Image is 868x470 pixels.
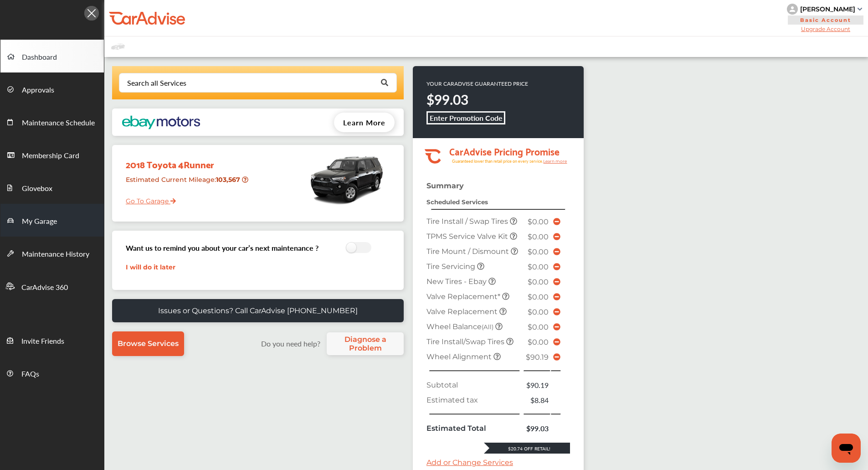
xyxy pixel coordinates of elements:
[426,262,477,271] span: Tire Servicing
[426,458,513,467] a: Add or Change Services
[0,204,104,237] a: My Garage
[119,190,176,207] a: Go To Garage
[119,172,252,195] div: Estimated Current Mileage :
[528,308,549,316] span: $0.00
[118,339,179,348] span: Browse Services
[528,248,549,256] span: $0.00
[0,237,104,269] a: Maintenance History
[126,263,175,271] a: I will do it later
[426,292,502,301] span: Valve Replacement*
[528,263,549,271] span: $0.00
[426,217,510,226] span: Tire Install / Swap Tires
[22,84,54,96] span: Approvals
[787,4,798,15] img: knH8PDtVvWoAbQRylUukY18CTiRevjo20fAtgn5MLBQj4uumYvk2MzTtcAIzfGAtb1XOLVMAvhLuqoNAbL4reqehy0jehNKdM...
[84,6,99,21] img: Icon.5fd9dcc7.svg
[449,143,560,159] tspan: CarAdvise Pricing Promise
[523,421,551,436] td: $99.03
[0,138,104,171] a: Membership Card
[426,307,499,316] span: Valve Replacement
[331,335,399,352] span: Diagnose a Problem
[22,216,57,227] span: My Garage
[22,52,57,63] span: Dashboard
[832,434,861,463] iframe: Button to launch messaging window
[21,368,39,380] span: FAQs
[424,393,523,408] td: Estimated tax
[0,72,104,105] a: Approvals
[426,198,488,206] strong: Scheduled Services
[426,232,510,241] span: TPMS Service Valve Kit
[523,393,551,408] td: $8.84
[523,377,551,393] td: $90.19
[430,113,503,123] b: Enter Promotion Code
[528,293,549,301] span: $0.00
[858,8,862,10] img: sCxJUJ+qAmfqhQGDUl18vwLg4ZYJ6CxN7XmbOMBAAAAAElFTkSuQmCC
[787,26,864,32] span: Upgrade Account
[482,323,493,331] small: (All)
[426,247,511,256] span: Tire Mount / Dismount
[216,176,242,184] strong: 103,567
[22,248,89,260] span: Maintenance History
[343,117,385,128] span: Learn More
[127,79,186,87] div: Search all Services
[426,181,464,190] strong: Summary
[257,338,324,349] label: Do you need help?
[543,159,567,164] tspan: Learn more
[0,171,104,204] a: Glovebox
[426,90,468,109] strong: $99.03
[426,80,528,88] p: YOUR CARADVISE GUARANTEED PRICE
[528,278,549,286] span: $0.00
[424,421,523,436] td: Estimated Total
[800,5,855,13] div: [PERSON_NAME]
[112,299,404,322] a: Issues or Questions? Call CarAdvise [PHONE_NUMBER]
[426,337,506,346] span: Tire Install/Swap Tires
[426,352,493,361] span: Wheel Alignment
[111,41,125,52] img: placeholder_car.fcab19be.svg
[0,40,104,72] a: Dashboard
[426,322,495,331] span: Wheel Balance
[528,217,549,226] span: $0.00
[0,105,104,138] a: Maintenance Schedule
[452,158,543,164] tspan: Guaranteed lower than retail price on every service.
[112,331,184,356] a: Browse Services
[158,306,358,315] p: Issues or Questions? Call CarAdvise [PHONE_NUMBER]
[22,183,52,195] span: Glovebox
[21,282,68,294] span: CarAdvise 360
[484,445,570,452] div: $20.74 Off Retail!
[22,150,79,162] span: Membership Card
[528,232,549,241] span: $0.00
[528,323,549,331] span: $0.00
[426,277,488,286] span: New Tires - Ebay
[308,150,385,209] img: mobile_11833_st0640_046.jpg
[327,332,404,355] a: Diagnose a Problem
[119,150,252,172] div: 2018 Toyota 4Runner
[126,243,318,253] h3: Want us to remind you about your car’s next maintenance ?
[22,117,95,129] span: Maintenance Schedule
[21,336,64,347] span: Invite Friends
[528,338,549,346] span: $0.00
[788,15,863,25] span: Basic Account
[424,377,523,393] td: Subtotal
[526,353,549,362] span: $90.19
